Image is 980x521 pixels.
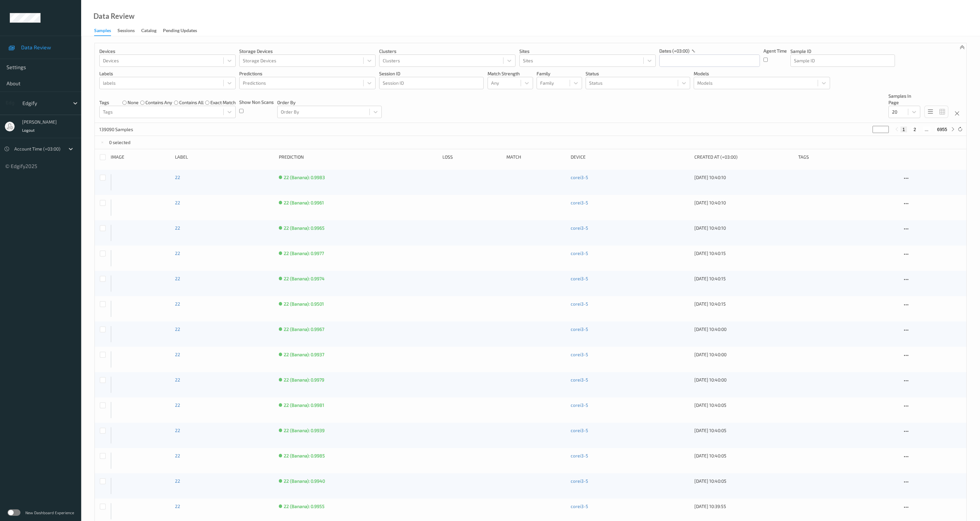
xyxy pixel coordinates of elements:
[99,99,109,106] p: Tags
[239,99,274,105] p: Show Non Scans
[571,301,588,307] a: corei3-5
[284,225,325,231] div: 22 (Banana): 0.9965
[99,70,236,77] p: labels
[175,428,180,433] a: 22
[571,225,588,231] a: corei3-5
[506,154,566,161] div: Match
[694,275,794,282] div: [DATE] 10:40:15
[694,174,794,181] div: [DATE] 10:40:10
[279,154,438,161] div: Prediction
[284,402,324,408] div: 22 (Banana): 0.9981
[935,127,949,132] button: 6955
[912,127,918,132] button: 2
[284,301,324,307] div: 22 (Banana): 0.9501
[175,326,180,332] a: 22
[571,326,588,332] a: corei3-5
[284,503,325,510] div: 22 (Banana): 0.9955
[571,453,588,458] a: corei3-5
[128,99,139,106] label: none
[94,26,118,36] a: Samples
[163,26,204,35] a: Pending Updates
[94,27,111,36] div: Samples
[175,402,180,408] a: 22
[239,70,376,77] p: Predictions
[175,276,180,281] a: 22
[179,99,204,106] label: contains all
[694,326,794,333] div: [DATE] 10:40:00
[118,27,135,35] div: Sessions
[175,301,180,307] a: 22
[659,48,689,54] p: dates (+03:00)
[537,70,582,77] p: Family
[141,27,156,35] div: Catalog
[284,200,324,206] div: 22 (Banana): 0.9961
[571,175,588,180] a: corei3-5
[284,326,324,333] div: 22 (Banana): 0.9967
[888,93,920,106] p: Samples In Page
[284,174,325,181] div: 22 (Banana): 0.9983
[571,402,588,408] a: corei3-5
[694,225,794,231] div: [DATE] 10:40:10
[694,200,794,206] div: [DATE] 10:40:10
[900,127,907,132] button: 1
[284,427,325,434] div: 22 (Banana): 0.9939
[571,377,588,382] a: corei3-5
[694,427,794,434] div: [DATE] 10:40:05
[571,200,588,205] a: corei3-5
[763,48,787,54] p: Agent Time
[694,250,794,257] div: [DATE] 10:40:15
[694,351,794,358] div: [DATE] 10:40:00
[284,351,324,358] div: 22 (Banana): 0.9937
[694,402,794,408] div: [DATE] 10:40:05
[284,275,325,282] div: 22 (Banana): 0.9974
[175,225,180,231] a: 22
[239,48,376,55] p: Storage Devices
[694,154,794,161] div: Created At (+03:00)
[175,377,180,382] a: 22
[571,154,690,161] div: Device
[141,26,163,35] a: Catalog
[163,27,197,35] div: Pending Updates
[175,200,180,205] a: 22
[175,503,180,509] a: 22
[175,250,180,256] a: 22
[111,154,170,161] div: image
[175,352,180,357] a: 22
[175,478,180,484] a: 22
[694,70,830,77] p: Models
[118,26,141,35] a: Sessions
[284,453,325,459] div: 22 (Banana): 0.9985
[586,70,690,77] p: Status
[790,48,895,55] p: Sample ID
[145,99,172,106] label: contains any
[488,70,533,77] p: Match Strength
[379,70,484,77] p: Session ID
[694,503,794,510] div: [DATE] 10:39:55
[284,377,324,383] div: 22 (Banana): 0.9979
[571,428,588,433] a: corei3-5
[109,139,130,146] p: 0 selected
[379,48,515,55] p: Clusters
[277,99,382,106] p: Order By
[175,175,180,180] a: 22
[694,478,794,484] div: [DATE] 10:40:05
[694,301,794,307] div: [DATE] 10:40:15
[93,13,134,19] div: Data Review
[284,478,325,484] div: 22 (Banana): 0.9940
[571,478,588,484] a: corei3-5
[210,99,236,106] label: exact match
[571,276,588,281] a: corei3-5
[571,352,588,357] a: corei3-5
[519,48,656,55] p: Sites
[175,453,180,458] a: 22
[694,377,794,383] div: [DATE] 10:40:00
[99,126,148,133] p: 139090 Samples
[694,453,794,459] div: [DATE] 10:40:05
[798,154,898,161] div: Tags
[442,154,502,161] div: Loss
[571,250,588,256] a: corei3-5
[923,127,931,132] button: ...
[99,48,236,55] p: Devices
[175,154,274,161] div: Label
[571,503,588,509] a: corei3-5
